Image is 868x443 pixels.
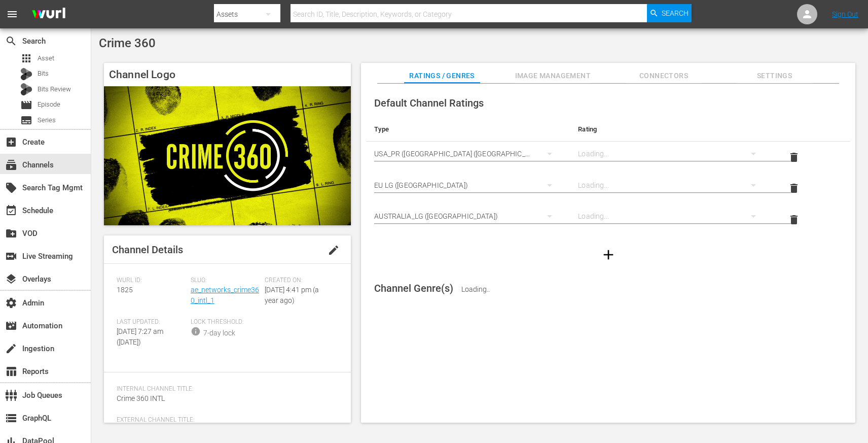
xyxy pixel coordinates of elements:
span: Settings [737,70,813,82]
span: Loading.. [461,285,490,293]
button: delete [782,176,806,200]
span: Wurl ID: [117,277,186,285]
span: Create [5,136,17,148]
span: Connectors [626,70,702,82]
button: edit [321,238,346,262]
span: Search Tag Mgmt [5,182,17,194]
span: Slug: [191,277,260,285]
a: ae_networks_crime360_intl_1 [191,286,259,304]
span: info [191,326,201,336]
span: Episode [38,99,60,110]
img: ans4CAIJ8jUAAAAAAAAAAAAAAAAAAAAAAAAgQb4GAAAAAAAAAAAAAAAAAAAAAAAAJMjXAAAAAAAAAAAAAAAAAAAAAAAAgAT5G... [24,3,73,26]
span: Bits Review [38,84,71,94]
span: Channel Genre(s) [374,282,453,294]
div: 7-day lock [203,328,235,338]
span: delete [788,182,800,194]
span: [DATE] 7:27 am ([DATE]) [117,327,163,346]
div: Bits [20,68,32,80]
div: AUSTRALIA_LG ([GEOGRAPHIC_DATA]) [374,202,562,230]
span: edit [328,244,340,256]
span: delete [788,214,800,226]
span: External Channel Title: [117,416,333,424]
button: delete [782,208,806,232]
span: Crime 360 [99,36,156,50]
span: Overlays [5,273,17,285]
span: Asset [38,53,54,63]
span: Asset [20,52,32,64]
span: Bits [38,69,49,79]
span: Series [38,115,56,125]
span: Channel Details [112,244,183,256]
div: EU LG ([GEOGRAPHIC_DATA]) [374,171,562,199]
span: VOD [5,227,17,240]
span: Channels [5,159,17,171]
span: Lock Threshold: [191,318,260,326]
span: Search [5,35,17,47]
div: Bits Review [20,83,32,95]
span: Default Channel Ratings [374,97,484,109]
span: Episode [20,99,32,111]
span: Ratings / Genres [404,70,480,82]
th: Type [366,117,570,142]
span: delete [788,151,800,163]
span: menu [6,8,18,20]
span: 1825 [117,286,133,294]
span: [DATE] 4:41 pm (a year ago) [265,286,319,304]
span: Automation [5,320,17,332]
span: Search [662,4,689,22]
div: USA_PR ([GEOGRAPHIC_DATA] ([GEOGRAPHIC_DATA])) [374,140,562,168]
span: Crime 360 INTL [117,394,165,402]
img: Crime 360 [104,86,351,225]
span: Admin [5,297,17,309]
span: Job Queues [5,389,17,401]
span: Created On: [265,277,334,285]
button: delete [782,145,806,169]
span: Last Updated: [117,318,186,326]
span: Series [20,114,32,126]
span: Image Management [515,70,591,82]
table: simple table [366,117,850,235]
a: Sign Out [832,10,858,18]
span: Ingestion [5,343,17,355]
th: Rating [570,117,774,142]
h4: Channel Logo [104,63,351,86]
span: Live Streaming [5,250,17,262]
span: Internal Channel Title: [117,385,333,393]
span: GraphQL [5,412,17,424]
span: Reports [5,365,17,378]
span: Schedule [5,205,17,217]
button: Search [647,4,692,22]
